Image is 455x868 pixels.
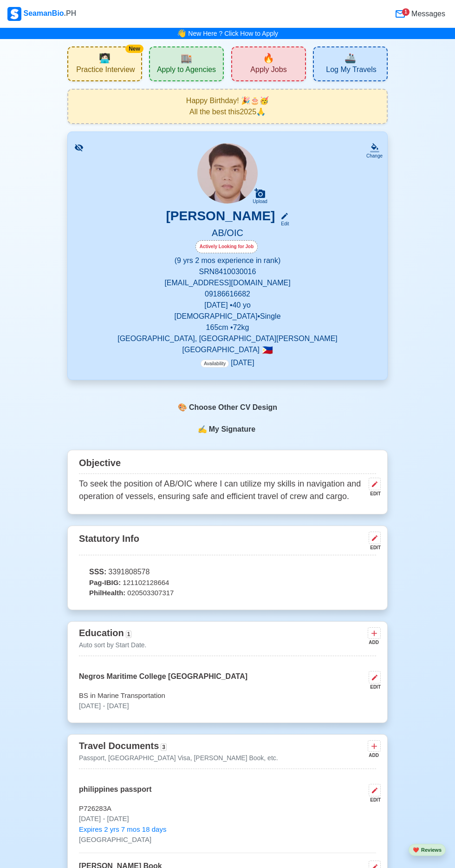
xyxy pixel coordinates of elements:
span: icons [241,97,269,105]
p: [DATE] [201,357,254,368]
h3: [PERSON_NAME] [166,208,275,227]
div: New [125,45,143,53]
p: BS in Marine Transportation [79,690,376,701]
span: new [263,51,274,65]
span: Travel Documents [79,741,159,751]
p: Auto sort by Start Date. [79,640,147,650]
p: [GEOGRAPHIC_DATA] [79,835,376,845]
div: All the best this 2025 🙏 [78,106,377,118]
p: philippines passport [79,784,151,803]
span: bell [175,26,188,40]
span: paint [178,402,187,413]
p: 020503307317 [79,588,376,598]
span: 3 [161,743,167,751]
span: Messages [409,8,445,20]
div: Upload [253,199,267,204]
span: PhilHealth: [89,588,125,598]
p: Negros Maritime College [GEOGRAPHIC_DATA] [79,671,247,690]
span: Apply Jobs [250,65,286,77]
span: SSS: [89,566,106,578]
div: EDIT [365,544,381,551]
span: interview [99,51,110,65]
p: 165 cm • 72 kg [79,322,376,333]
div: 1 [402,8,409,16]
div: Edit [277,220,289,227]
button: heartReviews [409,844,446,856]
p: To seek the position of AB/OIC where I can utilize my skills in navigation and operation of vesse... [79,478,365,503]
div: Statutory Info [79,530,376,555]
span: 🇵🇭 [262,346,273,355]
div: ADD [368,639,379,646]
div: EDIT [365,490,381,497]
div: Happy Birthday! [78,95,377,106]
span: Practice Interview [76,65,135,77]
p: [DEMOGRAPHIC_DATA] • Single [79,311,376,322]
div: Objective [79,454,376,474]
span: Log My Travels [326,65,376,77]
p: [EMAIL_ADDRESS][DOMAIN_NAME] [79,277,376,289]
p: [DATE] - [DATE] [79,814,376,824]
p: SRN 8410030016 [79,266,376,277]
span: 1 [126,631,132,638]
p: (9 yrs 2 mos experience in rank) [79,255,376,266]
span: Education [79,628,124,638]
img: Logo [7,7,21,21]
span: sign [198,424,207,435]
span: Availability [201,360,229,368]
span: Apply to Agencies [157,65,216,77]
div: Actively Looking for Job [195,240,258,253]
p: P726283A [79,803,376,814]
p: [DATE] - [DATE] [79,701,376,711]
h5: AB/OIC [79,227,376,240]
div: Change [366,152,383,159]
p: Passport, [GEOGRAPHIC_DATA] Visa, [PERSON_NAME] Book, etc. [79,753,278,763]
span: agencies [181,51,192,65]
p: 3391808578 [79,566,376,578]
span: .PH [64,9,77,17]
span: Expires 2 yrs 7 mos 18 days [79,824,166,835]
div: EDIT [365,796,381,803]
a: New Here ? Click How to Apply [188,30,278,37]
span: My Signature [207,424,257,435]
p: 121102128664 [79,578,376,588]
p: [DATE] • 40 yo [79,300,376,311]
span: travel [344,51,356,65]
div: EDIT [365,684,381,690]
p: 09186616682 [79,289,376,300]
p: [GEOGRAPHIC_DATA], [GEOGRAPHIC_DATA][PERSON_NAME] [79,333,376,344]
div: ADD [368,752,379,759]
div: Choose Other CV Design [172,399,283,416]
div: SeamanBio [7,7,76,21]
span: heart [413,847,419,853]
span: Pag-IBIG: [89,578,121,588]
p: [GEOGRAPHIC_DATA] [79,344,376,355]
